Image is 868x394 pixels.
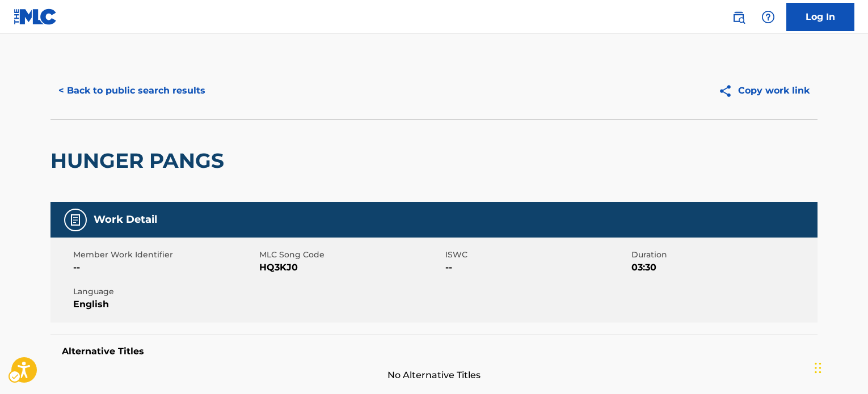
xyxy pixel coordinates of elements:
[73,286,256,298] span: Language
[69,213,82,227] img: Work Detail
[14,9,57,25] img: MLC Logo
[259,249,443,261] span: MLC Song Code
[73,298,256,311] span: English
[761,10,775,24] img: help
[732,10,745,24] img: search
[811,340,868,394] div: Chat Widget
[50,148,230,173] h2: HUNGER PANGS
[73,261,256,274] span: --
[50,77,213,105] button: < Back to public search results
[50,368,818,382] span: No Alternative Titles
[631,261,815,274] span: 03:30
[259,261,443,274] span: HQ3KJ0
[786,3,854,31] a: Log In
[631,249,815,261] span: Duration
[62,346,806,357] h5: Alternative Titles
[73,249,256,261] span: Member Work Identifier
[710,77,818,105] button: Copy work link
[445,249,629,261] span: ISWC
[815,351,821,385] div: Drag
[718,84,738,98] img: Copy work link
[445,261,629,274] span: --
[811,340,868,394] iframe: Hubspot Iframe
[94,213,157,226] h5: Work Detail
